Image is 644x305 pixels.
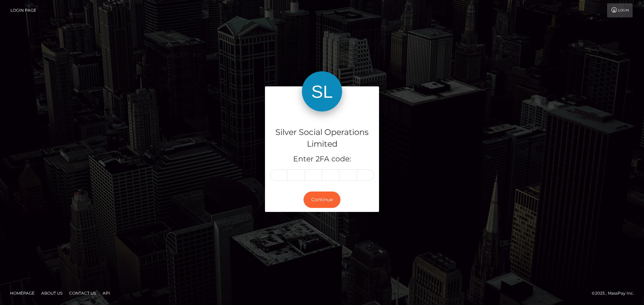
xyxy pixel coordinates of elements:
[39,288,65,298] a: About Us
[270,127,374,150] h4: Silver Social Operations Limited
[592,290,639,297] div: © 2025 , MassPay Inc.
[100,288,113,298] a: API
[302,71,342,111] img: Silver Social Operations Limited
[607,3,633,17] a: Login
[66,288,99,298] a: Contact Us
[10,3,36,17] a: Login Page
[270,154,374,164] h5: Enter 2FA code:
[304,192,340,208] button: Continue
[7,288,37,298] a: Homepage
